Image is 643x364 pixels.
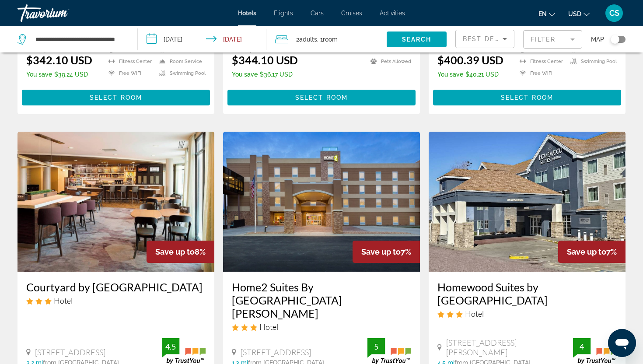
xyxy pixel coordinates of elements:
[54,296,73,305] span: Hotel
[523,30,582,49] button: Filter
[223,132,420,272] img: Hotel image
[433,90,621,105] button: Select Room
[463,35,508,42] span: Best Deals
[609,9,619,17] span: CS
[295,94,348,101] span: Select Room
[567,247,606,256] span: Save up to
[604,35,626,43] button: Toggle map
[566,58,617,65] li: Swimming Pool
[162,341,179,352] div: 4.5
[104,70,155,77] li: Free WiFi
[380,10,405,17] a: Activities
[568,7,590,20] button: Change currency
[433,92,621,101] a: Select Room
[26,280,206,294] a: Courtyard by [GEOGRAPHIC_DATA]
[366,58,411,65] li: Pets Allowed
[266,26,387,52] button: Travelers: 2 adults, 0 children
[238,10,256,17] a: Hotels
[538,10,547,17] span: en
[241,347,311,357] span: [STREET_ADDRESS]
[367,338,411,364] img: trustyou-badge.svg
[446,338,573,357] span: [STREET_ADDRESS][PERSON_NAME]
[227,92,416,101] a: Select Room
[603,4,626,22] button: User Menu
[323,36,338,43] span: Room
[311,10,324,17] a: Cars
[437,53,503,66] ins: $400.39 USD
[402,36,432,43] span: Search
[573,341,591,352] div: 4
[104,58,155,65] li: Fitness Center
[155,58,206,65] li: Room Service
[17,132,214,272] img: Hotel image
[465,309,484,318] span: Hotel
[463,34,507,44] mat-select: Sort by
[155,247,195,256] span: Save up to
[515,58,566,65] li: Fitness Center
[138,26,267,52] button: Check-in date: Sep 12, 2025 Check-out date: Sep 14, 2025
[501,94,553,101] span: Select Room
[387,31,447,47] button: Search
[437,280,617,307] a: Homewood Suites by [GEOGRAPHIC_DATA]
[608,329,636,357] iframe: Button to launch messaging window
[227,90,416,105] button: Select Room
[147,241,214,263] div: 8%
[22,92,210,101] a: Select Room
[367,341,385,352] div: 5
[299,36,317,43] span: Adults
[232,71,298,78] p: $36.17 USD
[26,71,52,78] span: You save
[162,338,206,364] img: trustyou-badge.svg
[26,71,92,78] p: $39.24 USD
[274,10,293,17] a: Flights
[232,322,411,332] div: 3 star Hotel
[232,71,258,78] span: You save
[232,53,298,66] ins: $344.10 USD
[17,2,105,24] a: Travorium
[232,280,411,320] a: Home2 Suites By [GEOGRAPHIC_DATA][PERSON_NAME]
[429,132,626,272] img: Hotel image
[558,241,626,263] div: 7%
[26,296,206,305] div: 3 star Hotel
[591,33,604,45] span: Map
[259,322,278,332] span: Hotel
[437,309,617,318] div: 3 star Hotel
[538,7,555,20] button: Change language
[155,70,206,77] li: Swimming Pool
[568,10,581,17] span: USD
[361,247,401,256] span: Save up to
[296,33,317,45] span: 2
[317,33,338,45] span: , 1
[573,338,617,364] img: trustyou-badge.svg
[35,347,105,357] span: [STREET_ADDRESS]
[515,70,566,77] li: Free WiFi
[22,90,210,105] button: Select Room
[341,10,362,17] a: Cruises
[353,241,420,263] div: 7%
[90,94,142,101] span: Select Room
[437,71,503,78] p: $40.21 USD
[437,71,463,78] span: You save
[26,53,92,66] ins: $342.10 USD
